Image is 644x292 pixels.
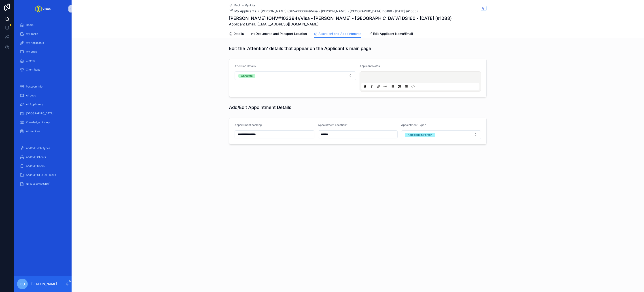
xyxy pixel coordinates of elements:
[238,73,255,78] button: Unselect ANNOTATE
[17,144,69,152] a: Add/Edit Job Types
[35,5,51,13] img: App logo
[17,66,69,74] a: Client Reps
[314,30,361,38] a: Attention! and Appointments
[17,21,69,29] a: Home
[26,32,38,36] span: My Tasks
[17,83,69,91] a: Passport Info
[17,171,69,179] a: Add/Edit GLOBAL Tasks
[26,173,56,177] span: Add/Edit GLOBAL Tasks
[234,9,256,13] span: My Applicants
[229,45,371,52] h1: Edit the 'Attention' details that appear on the Applicant's main page
[256,31,307,36] span: Documents and Passport Location
[17,48,69,56] a: My Jobs
[229,9,256,13] a: My Applicants
[26,146,50,150] span: Add/Edit Job Types
[26,103,43,106] span: All Applicants
[17,100,69,108] a: All Applicants
[17,118,69,126] a: Knowledge Library
[26,50,37,54] span: My Jobs
[17,30,69,38] a: My Tasks
[234,4,255,7] span: Back to My Jobs
[235,123,262,127] span: Appointment booking
[17,162,69,170] a: Add/Edit Users
[26,85,42,88] span: Passport Info
[401,130,481,139] button: Select Button
[26,182,50,186] span: NEW Clients (CRM)
[235,64,256,68] span: Attention Details
[235,71,356,80] button: Select Button
[229,21,452,27] span: Applicant Email: [EMAIL_ADDRESS][DOMAIN_NAME]
[26,155,46,159] span: Add/Edit Clients
[31,282,57,286] p: [PERSON_NAME]
[17,92,69,100] a: All Jobs
[26,164,44,168] span: Add/Edit Users
[229,104,291,111] h1: Add/Edit Appointment Details
[408,133,432,137] div: Applicant in Person
[26,68,40,71] span: Client Reps
[360,64,380,68] span: Applicant Notes
[17,180,69,188] a: NEW Clients (CRM)
[17,57,69,65] a: Clients
[369,30,413,39] a: Edit Applicant Name/Email
[26,59,35,63] span: Clients
[401,123,424,127] span: Appointment Type
[17,109,69,117] a: [GEOGRAPHIC_DATA]
[26,94,36,97] span: All Jobs
[20,281,25,287] span: CU
[26,121,50,124] span: Knowledge Library
[17,153,69,161] a: Add/Edit Clients
[229,30,244,39] a: Details
[318,123,346,127] span: Appointment Location
[26,129,40,133] span: All Invoices
[26,41,44,45] span: My Applicants
[241,74,253,78] div: Annotate
[26,112,53,115] span: [GEOGRAPHIC_DATA]
[229,4,255,7] a: Back to My Jobs
[26,23,34,27] span: Home
[261,9,418,13] a: [PERSON_NAME] (OHV#103394)/Visa - [PERSON_NAME] - [GEOGRAPHIC_DATA] DS160 - [DATE] (#1083)
[233,31,244,36] span: Details
[17,127,69,135] a: All Invoices
[373,31,413,36] span: Edit Applicant Name/Email
[251,30,307,39] a: Documents and Passport Location
[229,15,452,21] h1: [PERSON_NAME] (OHV#103394)/Visa - [PERSON_NAME] - [GEOGRAPHIC_DATA] DS160 - [DATE] (#1083)
[14,18,72,194] div: scrollable content
[17,39,69,47] a: My Applicants
[318,31,361,36] span: Attention! and Appointments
